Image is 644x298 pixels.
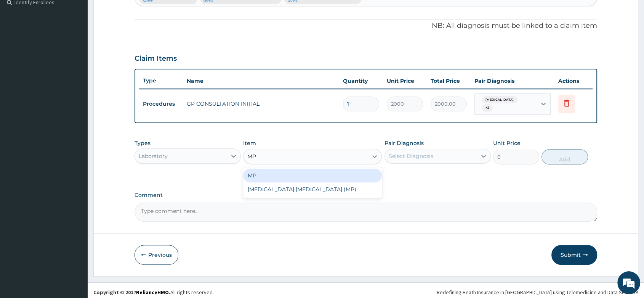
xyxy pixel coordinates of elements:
p: NB: All diagnosis must be linked to a claim item [135,21,597,31]
div: MP [243,169,382,182]
td: Procedures [139,97,183,111]
label: Pair Diagnosis [384,139,424,147]
label: Comment [135,192,597,198]
button: Submit [551,245,597,265]
th: Unit Price [383,73,427,89]
th: Type [139,74,183,88]
label: Item [243,139,256,147]
span: We're online! [44,96,105,173]
label: Unit Price [493,139,521,147]
img: d_794563401_company_1708531726252_794563401 [14,38,31,57]
span: [MEDICAL_DATA] [482,96,517,104]
div: Redefining Heath Insurance in [GEOGRAPHIC_DATA] using Telemedicine and Data Science! [437,288,638,296]
a: RelianceHMO [136,289,169,296]
textarea: Type your message and hit 'Enter' [4,208,145,235]
td: GP CONSULTATION INITIAL [183,96,339,111]
th: Name [183,73,339,89]
div: Minimize live chat window [125,4,143,22]
div: Select Diagnosis [389,152,433,160]
button: Add [541,149,588,164]
th: Quantity [339,73,383,89]
div: Laboratory [139,152,168,160]
label: Types [135,140,151,147]
div: [MEDICAL_DATA] [MEDICAL_DATA] (MP) [243,182,382,196]
div: Chat with us now [40,43,128,53]
span: + 2 [482,104,493,112]
strong: Copyright © 2017 . [93,289,170,296]
th: Actions [554,73,593,89]
th: Pair Diagnosis [471,73,554,89]
th: Total Price [427,73,471,89]
h3: Claim Items [135,55,177,63]
button: Previous [135,245,178,265]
